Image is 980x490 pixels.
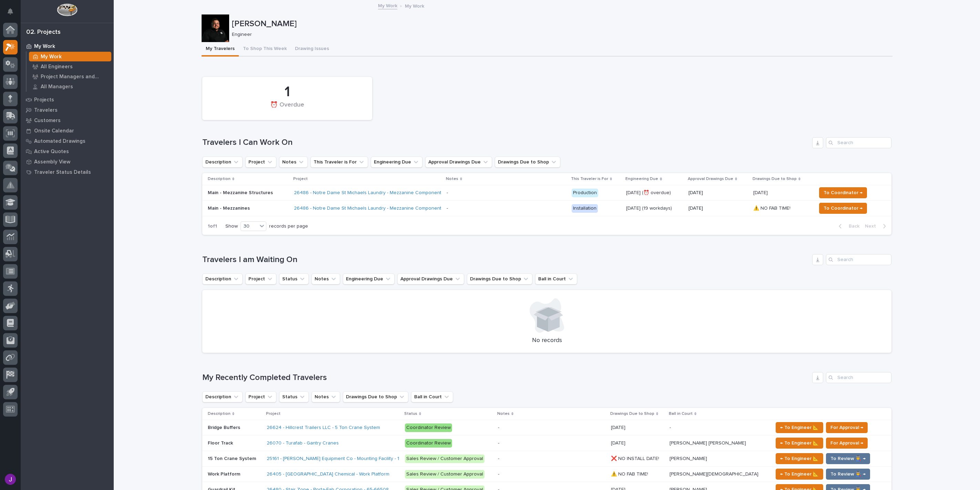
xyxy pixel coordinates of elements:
[26,29,61,36] div: 02. Projects
[343,273,395,284] button: Engineering Due
[498,471,499,477] div: -
[245,273,276,284] button: Project
[202,255,809,265] h1: Travelers I am Waiting On
[625,175,658,183] p: Engineering Due
[405,470,484,479] div: Sales Review / Customer Approval
[626,206,683,211] p: [DATE] (19 workdays)
[405,454,484,463] div: Sales Review / Customer Approval
[669,410,693,418] p: Ball in Court
[208,206,288,211] p: Main - Mezzanines
[21,157,114,167] a: Assembly View
[3,472,18,487] button: users-avatar
[34,97,54,103] p: Projects
[688,206,748,211] p: [DATE]
[294,206,444,211] a: 26486 - Notre Dame St Michaels Laundry - Mezzanine Components
[202,185,891,201] tr: Main - Mezzanine Structures26486 - Notre Dame St Michaels Laundry - Mezzanine Components - Produc...
[495,157,560,168] button: Drawings Due to Shop
[267,456,427,462] a: 25161 - [PERSON_NAME] Equipment Co - Mounting Facility - 15 Ton Crane
[312,273,340,284] button: Notes
[21,136,114,146] a: Automated Drawings
[572,189,598,197] div: Production
[211,337,883,344] p: No records
[202,138,809,148] h1: Travelers I Can Work On
[57,3,77,16] img: Workspace Logo
[202,157,243,168] button: Description
[41,84,73,90] p: All Managers
[447,190,448,196] div: -
[571,175,608,183] p: This Traveler is For
[833,223,862,229] button: Back
[34,107,58,113] p: Travelers
[208,439,234,446] p: Floor Track
[291,42,333,57] button: Drawing Issues
[753,175,797,183] p: Drawings Due to Shop
[21,105,114,115] a: Travelers
[405,423,452,432] div: Coordinator Review
[279,391,309,402] button: Status
[826,469,870,480] button: To Review 👨‍🏭 →
[830,439,863,447] span: For Approval →
[826,254,891,265] input: Search
[202,420,891,436] tr: Bridge BuffersBridge Buffers 26624 - Hillcrest Trailers LLC - 5 Ton Crane System Coordinator Revi...
[753,204,792,211] p: ⚠️ NO FAB TIME!
[780,423,819,432] span: ← To Engineer 📐
[267,471,389,477] a: 26405 - [GEOGRAPHIC_DATA] Chemical - Work Platform
[294,190,444,196] a: 26486 - Notre Dame St Michaels Laundry - Mezzanine Components
[611,423,627,431] p: [DATE]
[405,439,452,448] div: Coordinator Review
[688,190,748,196] p: [DATE]
[208,454,257,462] p: 15 Ton Crane System
[824,189,862,197] span: To Coordinator →
[626,190,683,196] p: [DATE] (⏰ overdue)
[9,8,18,19] div: Notifications
[214,101,360,116] div: ⏰ Overdue
[688,175,733,183] p: Approval Drawings Due
[819,203,867,214] button: To Coordinator →
[310,157,368,168] button: This Traveler is For
[34,128,74,134] p: Onsite Calendar
[21,126,114,136] a: Onsite Calendar
[34,118,61,124] p: Customers
[245,391,276,402] button: Project
[267,440,339,446] a: 26070 - Turafab - Gantry Cranes
[611,454,661,462] p: ❌ NO INSTALL DATE!
[202,451,891,467] tr: 15 Ton Crane System15 Ton Crane System 25161 - [PERSON_NAME] Equipment Co - Mounting Facility - 1...
[202,373,809,383] h1: My Recently Completed Travelers
[202,436,891,451] tr: Floor TrackFloor Track 26070 - Turafab - Gantry Cranes Coordinator Review- [DATE][DATE] [PERSON_N...
[826,372,891,383] div: Search
[780,454,819,463] span: ← To Engineer 📐
[498,425,499,431] div: -
[208,410,231,418] p: Description
[780,439,819,447] span: ← To Engineer 📐
[670,470,760,477] p: [PERSON_NAME][DEMOGRAPHIC_DATA]
[34,138,85,144] p: Automated Drawings
[245,157,276,168] button: Project
[208,190,288,196] p: Main - Mezzanine Structures
[830,470,866,478] span: To Review 👨‍🏭 →
[232,19,890,29] p: [PERSON_NAME]
[776,438,823,449] button: ← To Engineer 📐
[202,273,243,284] button: Description
[343,391,408,402] button: Drawings Due to Shop
[572,204,598,213] div: Installation
[826,453,870,464] button: To Review 👨‍🏭 →
[397,273,464,284] button: Approval Drawings Due
[498,440,499,446] div: -
[610,410,654,418] p: Drawings Due to Shop
[405,2,424,9] p: My Work
[411,391,453,402] button: Ball in Court
[41,54,62,60] p: My Work
[279,273,309,284] button: Status
[467,273,532,284] button: Drawings Due to Shop
[27,62,114,71] a: All Engineers
[830,423,863,432] span: For Approval →
[826,438,868,449] button: For Approval →
[21,94,114,105] a: Projects
[21,167,114,177] a: Traveler Status Details
[202,391,243,402] button: Description
[41,64,73,70] p: All Engineers
[378,1,397,9] a: My Work
[819,187,867,198] button: To Coordinator →
[34,43,55,50] p: My Work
